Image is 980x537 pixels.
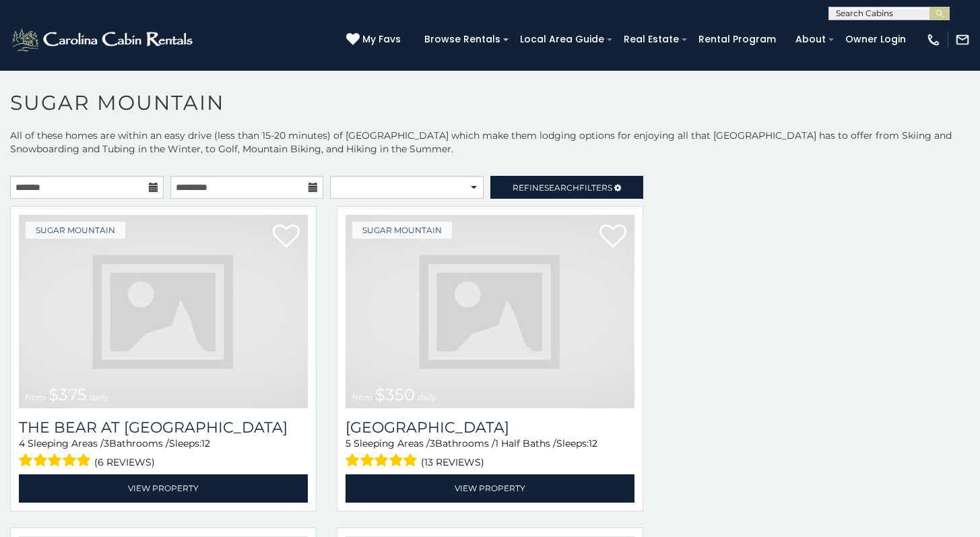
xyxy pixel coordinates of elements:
[839,29,913,50] a: Owner Login
[513,29,611,50] a: Local Area Guide
[19,215,308,408] img: dummy-image.jpg
[48,385,87,404] span: $375
[544,183,579,193] span: Search
[430,437,435,449] span: 3
[599,223,626,251] a: Add to favorites
[692,29,783,50] a: Rental Program
[26,222,125,239] a: Sugar Mountain
[104,437,109,449] span: 3
[955,32,970,47] img: mail-regular-white.png
[90,392,108,402] span: daily
[19,215,308,408] a: from $375 daily
[26,392,46,402] span: from
[421,453,484,471] span: (13 reviews)
[346,32,404,47] a: My Favs
[10,26,197,53] img: White-1-2.png
[19,437,308,471] div: Sleeping Areas / Bathrooms / Sleeps:
[346,437,351,449] span: 5
[19,418,308,437] a: The Bear At [GEOGRAPHIC_DATA]
[352,392,372,402] span: from
[346,474,634,502] a: View Property
[19,437,25,449] span: 4
[362,32,401,46] span: My Favs
[346,418,634,437] a: [GEOGRAPHIC_DATA]
[490,176,644,199] a: RefineSearchFilters
[346,418,634,437] h3: Grouse Moor Lodge
[346,215,634,408] img: dummy-image.jpg
[375,385,415,404] span: $350
[617,29,686,50] a: Real Estate
[418,29,507,50] a: Browse Rentals
[346,215,634,408] a: from $350 daily
[926,32,941,47] img: phone-regular-white.png
[19,474,308,502] a: View Property
[273,223,300,251] a: Add to favorites
[589,437,597,449] span: 12
[346,437,634,471] div: Sleeping Areas / Bathrooms / Sleeps:
[418,392,436,402] span: daily
[495,437,556,449] span: 1 Half Baths /
[789,29,832,50] a: About
[513,183,612,193] span: Refine Filters
[94,453,155,471] span: (6 reviews)
[201,437,210,449] span: 12
[19,418,308,437] h3: The Bear At Sugar Mountain
[352,222,452,239] a: Sugar Mountain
